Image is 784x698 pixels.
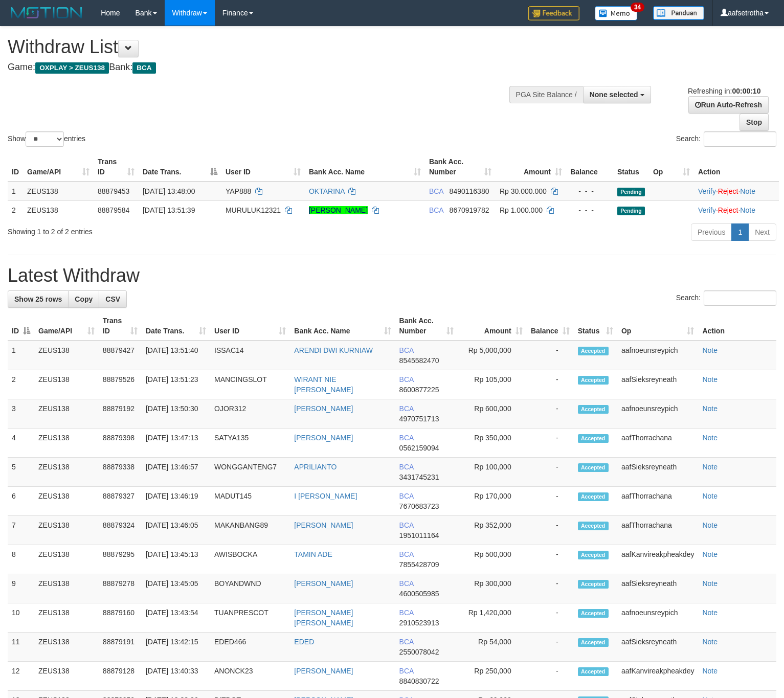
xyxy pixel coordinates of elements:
[294,434,353,442] a: [PERSON_NAME]
[649,152,694,182] th: Op: activate to sort column ascending
[578,638,609,647] span: Accepted
[578,522,609,530] span: Accepted
[698,187,716,195] a: Verify
[631,3,644,12] span: 34
[399,648,439,656] span: Copy 2550078042 to clipboard
[527,399,574,429] td: -
[617,545,698,574] td: aafKanvireakpheakdey
[23,152,94,182] th: Game/API: activate to sort column ascending
[617,662,698,691] td: aafKanvireakpheakdey
[399,550,414,558] span: BCA
[399,590,439,598] span: Copy 4600505985 to clipboard
[99,633,142,662] td: 88879191
[617,603,698,633] td: aafnoeunsreypich
[617,429,698,458] td: aafThorrachana
[99,290,127,308] a: CSV
[399,356,439,365] span: Copy 8545582470 to clipboard
[142,487,210,516] td: [DATE] 13:46:19
[578,551,609,559] span: Accepted
[694,200,779,219] td: · ·
[99,603,142,633] td: 88879160
[294,375,353,394] a: WIRANT NIE [PERSON_NAME]
[399,463,414,471] span: BCA
[578,347,609,355] span: Accepted
[500,206,543,214] span: Rp 1.000.000
[458,545,527,574] td: Rp 500,000
[210,633,290,662] td: EDED466
[132,62,155,74] span: BCA
[399,667,414,675] span: BCA
[290,311,395,341] th: Bank Acc. Name: activate to sort column ascending
[210,458,290,487] td: WONGGANTENG7
[399,444,439,452] span: Copy 0562159094 to clipboard
[578,405,609,414] span: Accepted
[527,662,574,691] td: -
[399,521,414,529] span: BCA
[399,386,439,394] span: Copy 8600877225 to clipboard
[34,311,99,341] th: Game/API: activate to sort column ascending
[142,458,210,487] td: [DATE] 13:46:57
[570,205,609,215] div: - - -
[8,633,34,662] td: 11
[500,187,547,195] span: Rp 30.000.000
[566,152,613,182] th: Balance
[395,311,458,341] th: Bank Acc. Number: activate to sort column ascending
[399,492,414,500] span: BCA
[99,516,142,545] td: 88879324
[34,662,99,691] td: ZEUS138
[496,152,566,182] th: Amount: activate to sort column ascending
[8,662,34,691] td: 12
[99,399,142,429] td: 88879192
[8,311,34,341] th: ID: activate to sort column descending
[221,152,305,182] th: User ID: activate to sort column ascending
[676,131,776,147] label: Search:
[590,91,638,99] span: None selected
[702,434,718,442] a: Note
[210,341,290,370] td: ISSAC14
[702,550,718,558] a: Note
[694,152,779,182] th: Action
[99,429,142,458] td: 88879398
[429,206,443,214] span: BCA
[8,182,23,201] td: 1
[98,206,129,214] span: 88879584
[578,434,609,443] span: Accepted
[458,633,527,662] td: Rp 54,000
[704,290,776,306] input: Search:
[617,458,698,487] td: aafSieksreyneath
[14,295,62,303] span: Show 25 rows
[698,206,716,214] a: Verify
[210,370,290,399] td: MANCINGSLOT
[8,265,776,286] h1: Latest Withdraw
[698,311,776,341] th: Action
[8,370,34,399] td: 2
[574,311,617,341] th: Status: activate to sort column ascending
[99,662,142,691] td: 88879128
[142,399,210,429] td: [DATE] 13:50:30
[142,603,210,633] td: [DATE] 13:43:54
[450,206,489,214] span: Copy 8670919782 to clipboard
[458,311,527,341] th: Amount: activate to sort column ascending
[748,223,776,241] a: Next
[617,341,698,370] td: aafnoeunsreypich
[718,187,738,195] a: Reject
[99,487,142,516] td: 88879327
[99,458,142,487] td: 88879338
[702,375,718,384] a: Note
[527,429,574,458] td: -
[527,516,574,545] td: -
[294,667,353,675] a: [PERSON_NAME]
[75,295,93,303] span: Copy
[527,370,574,399] td: -
[8,37,512,57] h1: Withdraw List
[34,399,99,429] td: ZEUS138
[34,516,99,545] td: ZEUS138
[740,187,755,195] a: Note
[210,603,290,633] td: TUANPRESCOT
[142,545,210,574] td: [DATE] 13:45:13
[226,187,251,195] span: YAP888
[702,492,718,500] a: Note
[99,311,142,341] th: Trans ID: activate to sort column ascending
[527,603,574,633] td: -
[23,182,94,201] td: ZEUS138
